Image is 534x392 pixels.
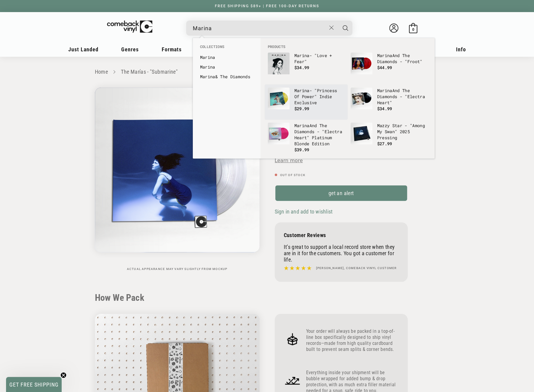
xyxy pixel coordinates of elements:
[265,44,430,50] li: Products
[294,123,345,147] p: And The Diamonds - "Electra Heart" Platinum Blonde Edition
[95,88,260,271] media-gallery: Gallery Viewer
[456,46,466,53] span: Info
[284,330,301,348] img: Frame_4.png
[351,88,427,117] a: Marina And The Diamonds - "Electra Heart" MarinaAnd The Diamonds - "Electra Heart" $34.99
[284,244,399,263] p: It’s great to support a local record store when they are in it for the customers. You got a custo...
[197,44,256,53] li: Collections
[294,53,345,65] p: - "Love + Fear"
[348,120,430,155] li: products: Mazzy Star - "Among My Swan" 2025 Pressing
[338,21,353,36] button: Search
[265,50,348,85] li: products: Marina - "Love + Fear"
[294,147,309,153] span: $39.99
[351,53,427,82] a: Marina And The Diamonds - "Froot" MarinaAnd The Diamonds - "Froot" $44.99
[377,106,392,111] span: $34.99
[200,54,215,60] b: Marina
[6,377,62,392] div: GET FREE SHIPPINGClose teaser
[193,22,326,34] input: When autocomplete results are available use up and down arrows to review and enter to select
[162,46,182,53] span: Formats
[351,123,427,152] a: Mazzy Star - "Among My Swan" 2025 Pressing Mazzy Star - "Among My Swan" 2025 Pressing $27.99
[294,88,345,106] p: - "Princess Of Power" Indie Exclusive
[200,64,253,70] a: Marina
[95,267,260,271] p: Actual appearance may vary slightly from mockup
[294,106,309,111] span: $29.99
[377,88,427,106] p: And The Diamonds - "Electra Heart"
[294,123,309,128] b: Marina
[284,264,312,272] img: star5.svg
[200,64,215,70] b: Marina
[275,173,408,177] p: Out of stock
[209,4,325,8] a: FREE SHIPPING $89+ | FREE 100-DAY RETURNS
[265,85,348,120] li: products: Marina - "Princess Of Power" Indie Exclusive
[186,21,352,36] div: Search
[377,141,392,146] span: $27.99
[351,88,372,109] img: Marina And The Diamonds - "Electra Heart"
[348,85,430,120] li: products: Marina And The Diamonds - "Electra Heart"
[294,53,309,58] b: Marina
[316,266,397,271] h4: [PERSON_NAME], Comeback Vinyl customer
[95,292,439,303] h2: How We Pack
[200,74,215,79] b: Marina
[377,53,427,65] p: And The Diamonds - "Froot"
[294,65,309,70] span: $34.99
[200,74,253,80] a: Marina& The Diamonds
[284,372,301,389] img: Frame_4_1.png
[121,69,178,75] a: The Marías - "Submarine"
[377,88,392,93] b: Marina
[351,53,372,74] img: Marina And The Diamonds - "Froot"
[351,123,372,144] img: Mazzy Star - "Among My Swan" 2025 Pressing
[268,53,345,82] a: Marina - "Love + Fear" Marina- "Love + Fear" $34.99
[377,123,427,141] p: Mazzy Star - "Among My Swan" 2025 Pressing
[377,53,392,58] b: Marina
[261,38,435,159] div: Products
[268,53,290,74] img: Marina - "Love + Fear"
[326,21,337,34] button: Close
[275,208,334,215] button: Sign in and add to wishlist
[268,88,290,109] img: Marina - "Princess Of Power" Indie Exclusive
[284,232,399,238] p: Customer Reviews
[268,123,345,153] a: Marina And The Diamonds - "Electra Heart" Platinum Blonde Edition MarinaAnd The Diamonds - "Elect...
[275,208,332,215] span: Sign in and add to wishlist
[95,69,108,75] a: Home
[68,46,99,53] span: Just Landed
[200,54,253,60] a: Marina
[95,68,439,76] nav: breadcrumbs
[121,46,139,53] span: Genres
[294,88,309,93] b: Marina
[412,27,414,32] span: 0
[9,381,59,388] span: GET FREE SHIPPING
[60,372,66,378] button: Close teaser
[275,185,408,201] a: get an alert
[377,65,392,70] span: $44.99
[197,72,256,82] li: collections: Marina & The Diamonds
[193,38,261,85] div: Collections
[265,120,348,156] li: products: Marina And The Diamonds - "Electra Heart" Platinum Blonde Edition
[268,88,345,117] a: Marina - "Princess Of Power" Indie Exclusive Marina- "Princess Of Power" Indie Exclusive $29.99
[306,328,399,352] p: Your order will always be packed in a top-of-line box specifically designed to ship vinyl records...
[268,123,290,144] img: Marina And The Diamonds - "Electra Heart" Platinum Blonde Edition
[197,53,256,62] li: collections: Marina
[348,50,430,85] li: products: Marina And The Diamonds - "Froot"
[197,62,256,72] li: collections: Marina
